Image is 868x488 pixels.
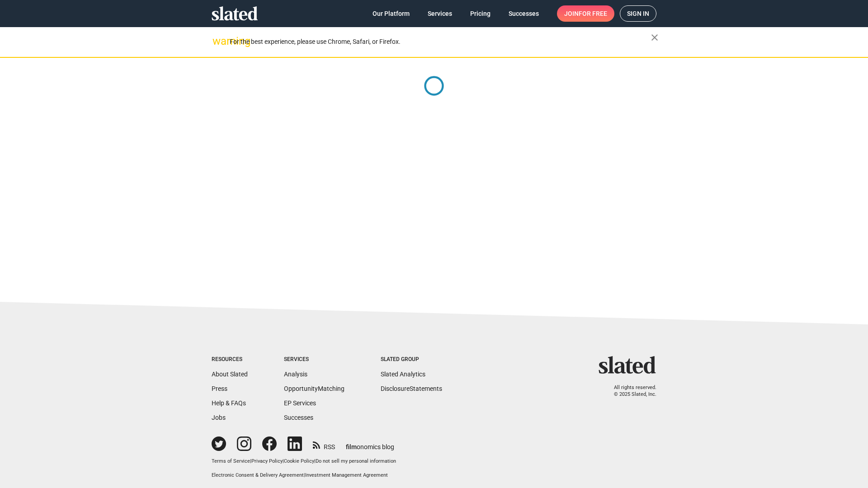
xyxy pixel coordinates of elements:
[251,458,283,464] a: Privacy Policy
[284,458,314,464] a: Cookie Policy
[346,443,357,450] span: film
[579,5,607,22] span: for free
[212,399,246,407] a: Help & FAQs
[604,385,656,398] p: All rights reserved. © 2025 Slated, Inc.
[212,36,223,47] mat-icon: warning
[212,414,226,421] a: Jobs
[313,437,335,451] a: RSS
[212,385,227,392] a: Press
[284,399,316,407] a: EP Services
[284,414,313,421] a: Successes
[381,385,442,392] a: DisclosureStatements
[373,5,410,22] span: Our Platform
[346,436,394,451] a: filmonomics blog
[283,458,284,464] span: |
[463,5,498,22] a: Pricing
[509,5,539,22] span: Successes
[305,472,388,478] a: Investment Management Agreement
[284,356,344,363] div: Services
[428,5,452,22] span: Services
[365,5,417,22] a: Our Platform
[501,5,546,22] a: Successes
[284,385,344,392] a: OpportunityMatching
[212,356,248,363] div: Resources
[212,371,248,378] a: About Slated
[564,5,607,22] span: Join
[381,356,442,363] div: Slated Group
[212,458,250,464] a: Terms of Service
[627,6,649,21] span: Sign in
[649,32,660,43] mat-icon: close
[212,472,304,478] a: Electronic Consent & Delivery Agreement
[557,5,614,22] a: Joinfor free
[284,371,307,378] a: Analysis
[314,458,316,464] span: |
[620,5,656,22] a: Sign in
[381,371,425,378] a: Slated Analytics
[304,472,305,478] span: |
[250,458,251,464] span: |
[420,5,459,22] a: Services
[470,5,491,22] span: Pricing
[230,36,651,48] div: For the best experience, please use Chrome, Safari, or Firefox.
[316,458,396,465] button: Do not sell my personal information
